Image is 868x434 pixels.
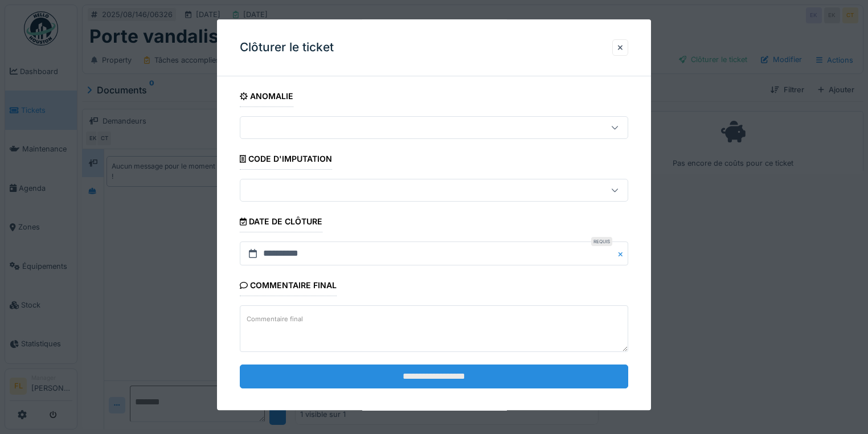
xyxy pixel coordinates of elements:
[240,88,293,107] div: Anomalie
[240,277,337,297] div: Commentaire final
[591,238,612,247] div: Requis
[240,40,334,55] h3: Clôturer le ticket
[616,242,628,266] button: Close
[240,150,332,170] div: Code d'imputation
[244,312,305,326] label: Commentaire final
[240,214,322,233] div: Date de clôture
